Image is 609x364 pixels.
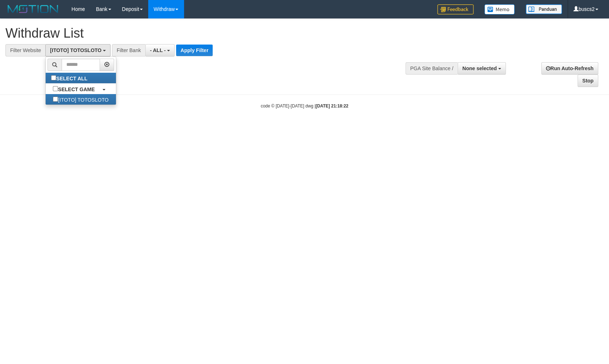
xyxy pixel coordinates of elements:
[58,86,95,92] b: SELECT GAME
[5,44,45,56] div: Filter Website
[150,47,166,53] span: - ALL -
[577,75,598,87] a: Stop
[5,26,399,41] h1: Withdraw List
[5,4,61,14] img: MOTION_logo.png
[46,84,116,94] a: SELECT GAME
[145,44,175,56] button: - ALL -
[462,65,497,71] span: None selected
[541,62,598,75] a: Run Auto-Refresh
[46,73,95,83] label: SELECT ALL
[405,62,458,75] div: PGA Site Balance /
[437,4,474,14] img: Feedback.jpg
[51,75,56,80] input: SELECT ALL
[261,103,349,109] small: code © [DATE]-[DATE] dwg |
[484,4,515,14] img: Button%20Memo.svg
[458,62,506,75] button: None selected
[53,97,58,102] input: [ITOTO] TOTOSLOTO
[176,45,213,56] button: Apply Filter
[112,44,145,56] div: Filter Bank
[316,103,348,109] strong: [DATE] 21:18:22
[50,47,101,53] span: [ITOTO] TOTOSLOTO
[46,94,116,105] label: [ITOTO] TOTOSLOTO
[45,44,110,56] button: [ITOTO] TOTOSLOTO
[53,86,58,91] input: SELECT GAME
[526,4,562,14] img: panduan.png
